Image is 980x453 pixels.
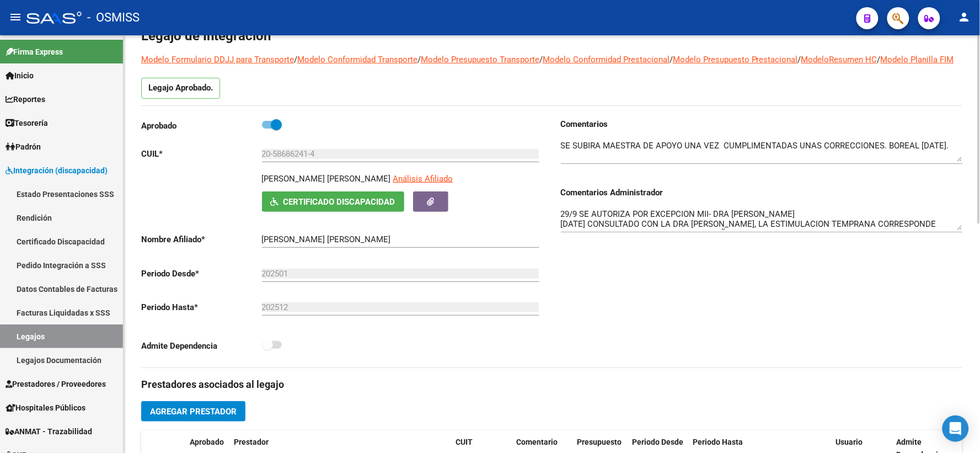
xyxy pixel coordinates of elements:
a: Modelo Presupuesto Prestacional [673,55,798,65]
p: [PERSON_NAME] [PERSON_NAME] [262,173,391,185]
button: Agregar Prestador [141,401,245,422]
p: CUIL [141,148,262,160]
a: Modelo Formulario DDJJ para Transporte [141,55,294,65]
h3: Prestadores asociados al legajo [141,377,962,392]
span: Prestadores / Proveedores [6,378,106,390]
span: Presupuesto [577,438,622,446]
a: Modelo Presupuesto Transporte [421,55,539,65]
span: Periodo Desde [632,438,683,446]
span: Padrón [6,141,41,153]
span: Integración (discapacidad) [6,164,108,177]
p: Periodo Hasta [141,301,262,313]
p: Admite Dependencia [141,340,262,352]
h3: Comentarios Administrador [561,186,963,199]
span: Usuario [836,438,863,446]
span: Análisis Afiliado [393,174,453,184]
span: Prestador [234,438,269,446]
button: Certificado Discapacidad [262,191,404,212]
mat-icon: menu [9,10,22,24]
span: Inicio [6,70,34,82]
p: Legajo Aprobado. [141,78,220,99]
a: Modelo Conformidad Prestacional [543,55,670,65]
h3: Comentarios [561,118,963,130]
span: Hospitales Públicos [6,402,85,414]
span: Aprobado [190,438,224,446]
h1: Legajo de Integración [141,27,962,45]
mat-icon: person [958,10,971,24]
span: Periodo Hasta [693,438,743,446]
span: Firma Express [6,46,63,58]
a: Modelo Conformidad Transporte [297,55,417,65]
span: Comentario [516,438,558,446]
a: ModeloResumen HC [801,55,877,65]
span: CUIT [456,438,473,446]
span: ANMAT - Trazabilidad [6,425,92,438]
p: Periodo Desde [141,268,262,280]
span: Certificado Discapacidad [283,197,395,207]
span: Reportes [6,93,45,105]
span: Agregar Prestador [150,407,237,417]
p: Aprobado [141,120,262,132]
p: Nombre Afiliado [141,233,262,246]
span: - OSMISS [87,6,140,30]
span: Tesorería [6,117,48,129]
div: Open Intercom Messenger [942,415,969,442]
a: Modelo Planilla FIM [881,55,954,65]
